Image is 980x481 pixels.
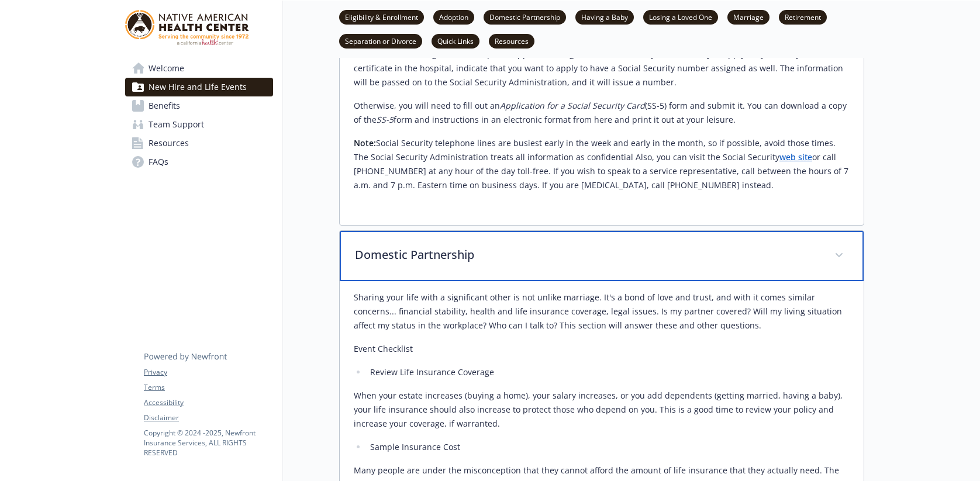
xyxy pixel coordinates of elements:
[433,11,474,22] a: Adoption
[377,114,394,125] em: SS-5
[354,99,850,127] p: Otherwise, you will need to fill out an (SS-5) form and submit it. You can download a copy of the...
[727,11,769,22] a: Marriage
[354,389,850,431] p: When your estate increases (buying a home), your salary increases, or you add dependents (getting...
[779,151,812,162] a: web site
[432,35,479,46] a: Quick Links
[149,115,204,134] span: Team Support
[339,35,422,46] a: Separation or Divorce
[643,11,718,22] a: Losing a Loved One
[125,59,273,78] a: Welcome
[484,11,566,22] a: Domestic Partnership
[125,96,273,115] a: Benefits
[367,440,850,454] li: Sample Insurance Cost
[354,290,850,333] p: Sharing your life with a significant other is not unlike marriage. It's a bond of love and trust,...
[125,115,273,134] a: Team Support
[354,47,850,89] p: You can avoid having to fill out a special application or go to a Social Security office: when yo...
[354,342,850,356] p: Event Checklist
[489,35,534,46] a: Resources
[125,78,273,96] a: New Hire and Life Events
[144,382,272,393] a: Terms
[149,134,189,153] span: Resources
[500,100,645,111] em: Application for a Social Security Card
[149,78,247,96] span: New Hire and Life Events
[367,365,850,379] li: Review Life Insurance Coverage
[125,134,273,153] a: Resources
[339,11,424,22] a: Eligibility & Enrollment
[125,153,273,171] a: FAQs
[354,137,376,148] strong: Note:
[144,397,272,408] a: Accessibility
[149,153,168,171] span: FAQs
[355,246,820,264] p: Domestic Partnership
[354,136,850,192] p: Social Security telephone lines are busiest early in the week and early in the month, so if possi...
[144,428,272,458] p: Copyright © 2024 - 2025 , Newfront Insurance Services, ALL RIGHTS RESERVED
[144,413,272,423] a: Disclaimer
[340,231,864,281] div: Domestic Partnership
[149,59,184,78] span: Welcome
[144,367,272,378] a: Privacy
[149,96,180,115] span: Benefits
[575,11,634,22] a: Having a Baby
[779,11,827,22] a: Retirement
